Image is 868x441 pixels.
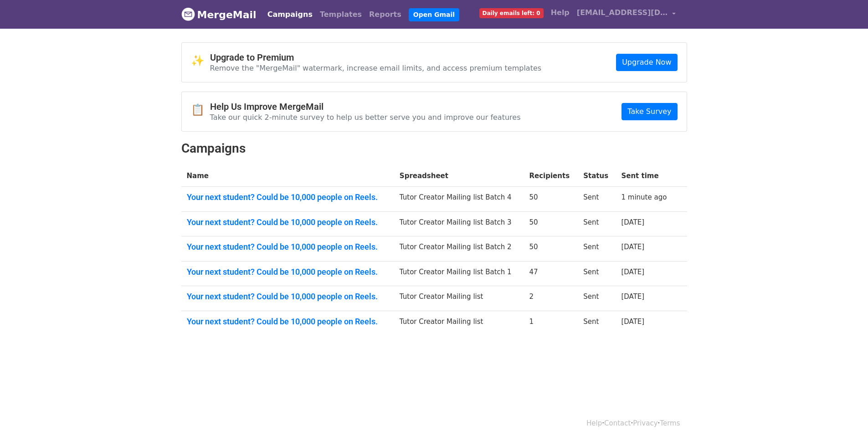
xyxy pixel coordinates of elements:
[524,165,578,187] th: Recipients
[394,286,524,311] td: Tutor Creator Mailing list
[181,141,687,156] h2: Campaigns
[210,101,521,112] h4: Help Us Improve MergeMail
[633,419,657,427] a: Privacy
[621,243,644,251] a: [DATE]
[573,4,680,25] a: [EMAIL_ADDRESS][DOMAIN_NAME]
[187,242,389,252] a: Your next student? Could be 10,000 people on Reels.
[394,211,524,236] td: Tutor Creator Mailing list Batch 3
[181,5,257,24] a: MergeMail
[524,187,578,212] td: 50
[181,7,195,21] img: MergeMail logo
[621,103,677,120] a: Take Survey
[187,217,389,227] a: Your next student? Could be 10,000 people on Reels.
[621,193,667,201] a: 1 minute ago
[524,311,578,336] td: 1
[479,8,544,18] span: Daily emails left: 0
[191,54,210,67] span: ✨
[181,165,394,187] th: Name
[586,419,602,427] a: Help
[578,165,616,187] th: Status
[578,311,616,336] td: Sent
[476,4,547,22] a: Daily emails left: 0
[394,187,524,212] td: Tutor Creator Mailing list Batch 4
[660,419,680,427] a: Terms
[394,261,524,286] td: Tutor Creator Mailing list Batch 1
[547,4,573,22] a: Help
[524,261,578,286] td: 47
[394,311,524,336] td: Tutor Creator Mailing list
[621,318,644,326] a: [DATE]
[365,5,405,24] a: Reports
[524,236,578,262] td: 50
[264,5,316,24] a: Campaigns
[578,236,616,262] td: Sent
[621,218,644,226] a: [DATE]
[409,8,459,21] a: Open Gmail
[210,52,542,63] h4: Upgrade to Premium
[616,54,677,71] a: Upgrade Now
[616,165,675,187] th: Sent time
[191,103,210,117] span: 📋
[394,236,524,262] td: Tutor Creator Mailing list Batch 2
[394,165,524,187] th: Spreadsheet
[187,317,389,327] a: Your next student? Could be 10,000 people on Reels.
[316,5,365,24] a: Templates
[604,419,631,427] a: Contact
[578,211,616,236] td: Sent
[187,192,389,202] a: Your next student? Could be 10,000 people on Reels.
[621,268,644,276] a: [DATE]
[524,211,578,236] td: 50
[578,187,616,212] td: Sent
[577,7,668,18] span: [EMAIL_ADDRESS][DOMAIN_NAME]
[578,286,616,311] td: Sent
[621,292,644,301] a: [DATE]
[187,292,389,302] a: Your next student? Could be 10,000 people on Reels.
[578,261,616,286] td: Sent
[210,113,521,122] p: Take our quick 2-minute survey to help us better serve you and improve our features
[524,286,578,311] td: 2
[210,63,542,73] p: Remove the "MergeMail" watermark, increase email limits, and access premium templates
[187,267,389,277] a: Your next student? Could be 10,000 people on Reels.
